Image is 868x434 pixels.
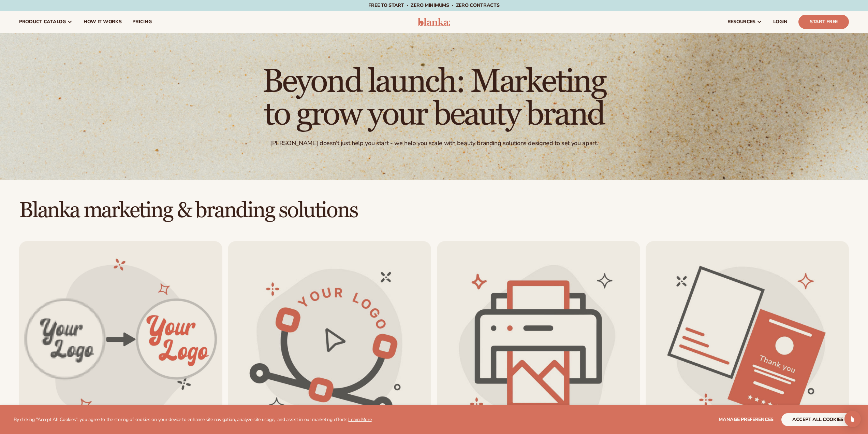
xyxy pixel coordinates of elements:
a: How It Works [78,11,127,33]
div: Open Intercom Messenger [844,411,861,427]
a: Start Free [798,15,849,29]
a: product catalog [14,11,78,33]
button: accept all cookies [781,413,854,426]
span: resources [727,19,755,25]
a: resources [722,11,768,33]
span: Free to start · ZERO minimums · ZERO contracts [368,2,499,9]
div: [PERSON_NAME] doesn't just help you start - we help you scale with beauty branding solutions desi... [270,139,598,147]
a: Learn More [348,416,371,423]
span: Manage preferences [719,416,774,423]
button: Manage preferences [719,413,774,426]
span: LOGIN [773,19,788,25]
a: pricing [127,11,157,33]
h1: Beyond launch: Marketing to grow your beauty brand [247,66,622,131]
span: How It Works [84,19,122,25]
p: By clicking "Accept All Cookies", you agree to the storing of cookies on your device to enhance s... [14,417,372,423]
img: logo [418,18,450,26]
span: product catalog [19,19,66,25]
span: pricing [132,19,151,25]
a: LOGIN [768,11,793,33]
